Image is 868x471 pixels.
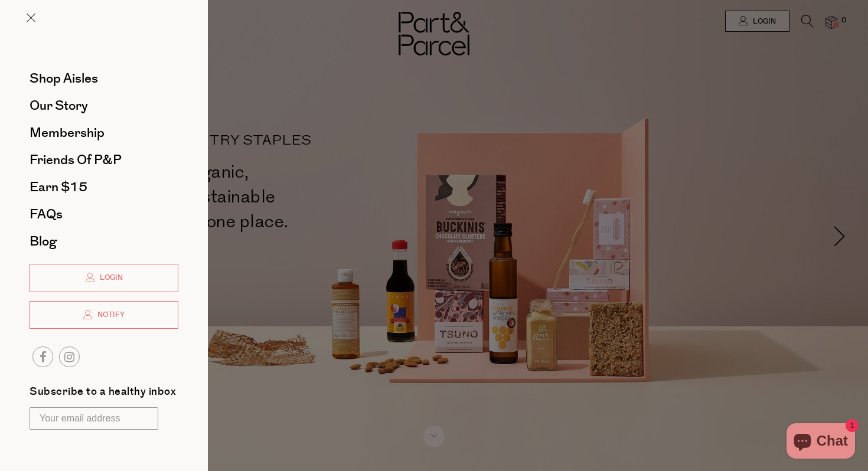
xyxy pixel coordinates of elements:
[30,72,178,85] a: Shop Aisles
[30,178,87,197] span: Earn $15
[30,232,57,251] span: Blog
[30,123,105,142] span: Membership
[30,235,178,248] a: Blog
[30,126,178,139] a: Membership
[94,310,125,320] span: Notify
[30,153,178,166] a: Friends of P&P
[30,264,178,292] a: Login
[30,387,176,401] label: Subscribe to a healthy inbox
[30,205,63,224] span: FAQs
[30,96,88,115] span: Our Story
[783,423,859,462] inbox-online-store-chat: Shopify online store chat
[30,69,98,88] span: Shop Aisles
[30,181,178,194] a: Earn $15
[30,301,178,329] a: Notify
[30,151,122,169] span: Friends of P&P
[30,99,178,112] a: Our Story
[30,407,158,430] input: Your email address
[30,208,178,221] a: FAQs
[97,273,123,283] span: Login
